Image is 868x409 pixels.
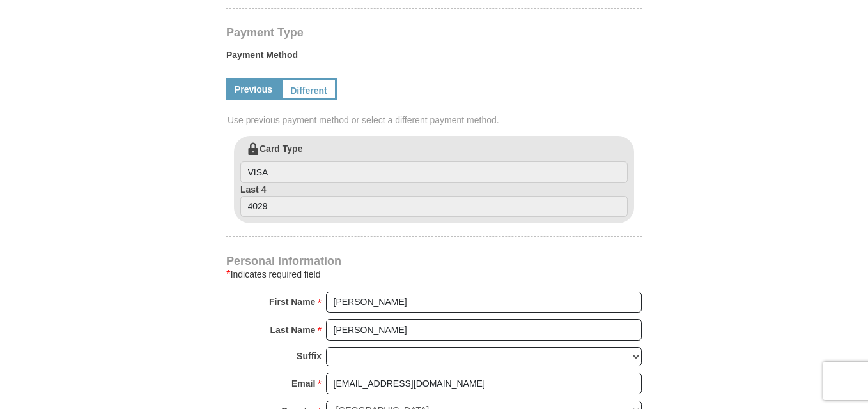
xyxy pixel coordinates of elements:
[297,347,322,365] strong: Suffix
[226,27,642,38] h4: Payment Type
[281,78,337,100] a: Different
[226,267,642,282] div: Indicates required field
[270,321,316,339] strong: Last Name
[240,161,628,183] input: Card Type
[226,48,642,68] label: Payment Method
[240,183,628,218] label: Last 4
[291,375,315,392] strong: Email
[269,293,315,311] strong: First Name
[240,142,628,183] label: Card Type
[240,196,628,218] input: Last 4
[226,256,642,266] h4: Personal Information
[226,78,281,100] a: Previous
[228,114,643,126] span: Use previous payment method or select a different payment method.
